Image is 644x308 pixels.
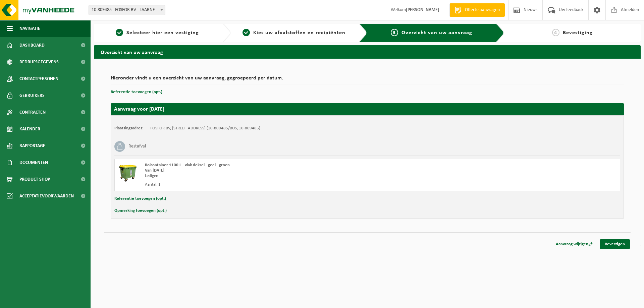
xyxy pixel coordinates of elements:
[391,29,398,36] span: 3
[97,29,217,37] a: 1Selecteer hier een vestiging
[89,5,165,15] span: 10-809485 - FOSFOR BV - LAARNE
[114,107,164,112] strong: Aanvraag voor [DATE]
[19,171,50,188] span: Product Shop
[111,88,162,97] button: Referentie toevoegen (opt.)
[128,141,146,152] h3: Restafval
[150,126,260,131] td: FOSFOR BV, [STREET_ADDRESS] (10-809485/BUS, 10-809485)
[111,75,624,84] h2: Hieronder vindt u een overzicht van uw aanvraag, gegroepeerd per datum.
[449,3,505,17] a: Offerte aanvragen
[19,37,45,54] span: Dashboard
[145,182,394,187] div: Aantal: 1
[253,30,345,36] span: Kies uw afvalstoffen en recipiënten
[234,29,354,37] a: 2Kies uw afvalstoffen en recipiënten
[463,7,501,13] span: Offerte aanvragen
[126,30,199,36] span: Selecteer hier een vestiging
[145,173,394,179] div: Ledigen
[114,126,144,130] strong: Plaatsingsadres:
[114,194,166,203] button: Referentie toevoegen (opt.)
[19,104,46,121] span: Contracten
[600,239,630,249] a: Bevestigen
[118,163,138,183] img: WB-1100-HPE-GN-50.png
[243,29,250,36] span: 2
[552,29,559,36] span: 4
[19,70,58,87] span: Contactpersonen
[551,239,598,249] a: Aanvraag wijzigen
[89,5,165,15] span: 10-809485 - FOSFOR BV - LAARNE
[563,30,593,36] span: Bevestiging
[19,137,45,154] span: Rapportage
[19,188,74,204] span: Acceptatievoorwaarden
[19,121,40,137] span: Kalender
[19,154,48,171] span: Documenten
[19,54,59,70] span: Bedrijfsgegevens
[94,45,641,58] h2: Overzicht van uw aanvraag
[145,168,164,173] strong: Van [DATE]
[114,206,167,215] button: Opmerking toevoegen (opt.)
[19,20,40,37] span: Navigatie
[19,87,45,104] span: Gebruikers
[116,29,123,36] span: 1
[406,7,439,12] strong: [PERSON_NAME]
[145,163,230,167] span: Rolcontainer 1100 L - vlak deksel - geel - groen
[401,30,472,36] span: Overzicht van uw aanvraag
